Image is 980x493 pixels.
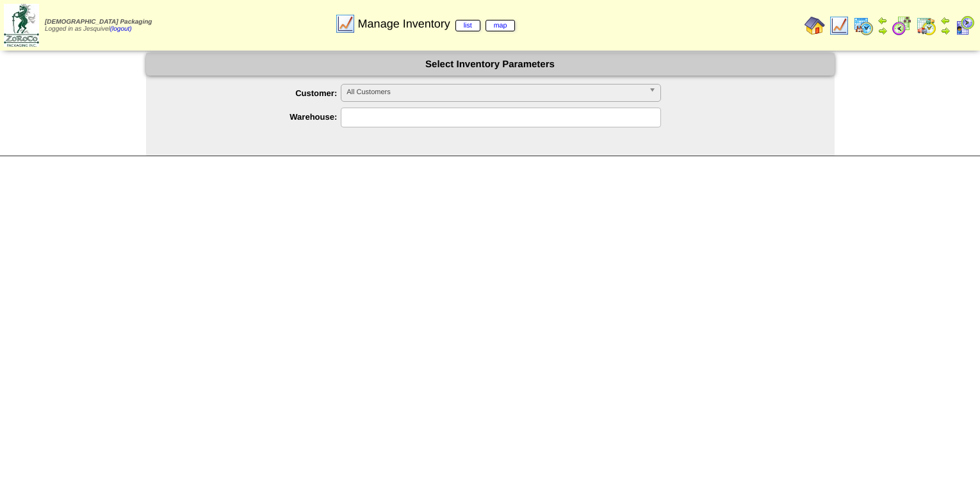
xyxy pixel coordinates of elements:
img: calendarblend.gif [892,15,912,36]
img: line_graph.gif [829,15,849,36]
img: calendarprod.gif [853,15,874,36]
a: (logout) [110,26,132,33]
span: Manage Inventory [358,17,516,31]
label: Warehouse: [172,112,341,122]
img: arrowleft.gif [878,15,888,26]
span: Logged in as Jesquivel [45,19,152,33]
div: Select Inventory Parameters [146,53,835,76]
img: arrowright.gif [940,26,951,36]
a: list [455,20,480,31]
img: line_graph.gif [335,13,355,34]
span: All Customers [347,85,644,100]
img: calendarinout.gif [916,15,936,36]
label: Customer: [172,88,341,98]
img: home.gif [804,15,825,36]
a: map [486,20,516,31]
img: arrowright.gif [878,26,888,36]
img: arrowleft.gif [940,15,951,26]
img: zoroco-logo-small.webp [4,4,39,47]
span: [DEMOGRAPHIC_DATA] Packaging [45,19,152,26]
img: calendarcustomer.gif [954,15,975,36]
